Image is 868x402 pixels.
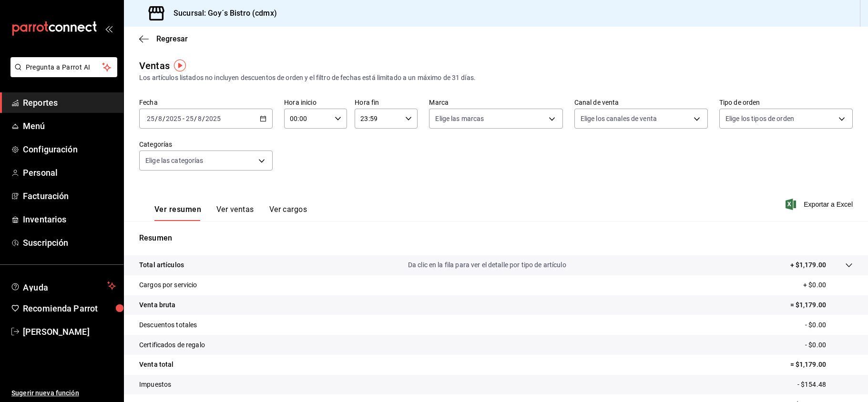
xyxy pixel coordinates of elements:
p: - $154.48 [797,380,853,390]
span: Elige las categorías [145,156,204,165]
input: -- [146,115,155,122]
span: Suscripción [23,236,116,249]
input: ---- [165,115,182,122]
span: Elige los tipos de orden [725,114,794,123]
span: / [155,115,158,122]
span: Reportes [23,96,116,109]
img: Tooltip marker [174,60,186,71]
p: Venta bruta [139,300,175,310]
button: Pregunta a Parrot AI [10,57,117,77]
button: Regresar [139,34,188,43]
span: Inventarios [23,213,116,226]
span: Regresar [156,34,188,43]
span: / [202,115,205,122]
span: Personal [23,166,116,179]
p: = $1,179.00 [790,360,853,370]
label: Hora fin [355,99,418,106]
span: Elige las marcas [435,114,484,123]
button: Ver ventas [216,205,254,221]
p: Cargos por servicio [139,280,197,290]
label: Canal de venta [574,99,708,106]
span: [PERSON_NAME] [23,325,116,338]
p: + $0.00 [803,280,853,290]
input: -- [158,115,163,122]
input: -- [185,115,194,122]
p: + $1,179.00 [790,260,826,270]
div: Ventas [139,59,170,73]
div: Los artículos listados no incluyen descuentos de orden y el filtro de fechas está limitado a un m... [139,73,853,83]
p: = $1,179.00 [790,300,853,310]
span: Menú [23,120,116,132]
button: Ver resumen [154,205,201,221]
div: navigation tabs [154,205,307,221]
button: Exportar a Excel [787,199,853,210]
p: Venta total [139,360,174,370]
span: Recomienda Parrot [23,302,116,315]
button: Ver cargos [269,205,307,221]
span: / [163,115,165,122]
h3: Sucursal: Goy´s Bistro (cdmx) [166,8,277,19]
p: Total artículos [139,260,184,270]
label: Hora inicio [284,99,347,106]
p: Da clic en la fila para ver el detalle por tipo de artículo [408,260,566,270]
p: Certificados de regalo [139,340,205,350]
p: - $0.00 [805,320,853,330]
span: Configuración [23,143,116,156]
p: Descuentos totales [139,320,197,330]
label: Categorías [139,141,273,148]
input: ---- [205,115,221,122]
p: Impuestos [139,380,171,390]
p: - $0.00 [805,340,853,350]
label: Fecha [139,99,273,106]
label: Marca [429,99,562,106]
span: - [183,115,184,122]
p: Resumen [139,232,853,244]
a: Pregunta a Parrot AI [7,69,117,79]
label: Tipo de orden [719,99,853,106]
span: Ayuda [23,280,103,291]
span: Elige los canales de venta [581,114,657,123]
input: -- [197,115,202,122]
span: Sugerir nueva función [11,388,116,398]
span: Pregunta a Parrot AI [26,62,102,72]
span: / [194,115,197,122]
span: Facturación [23,190,116,202]
button: open_drawer_menu [105,25,112,32]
